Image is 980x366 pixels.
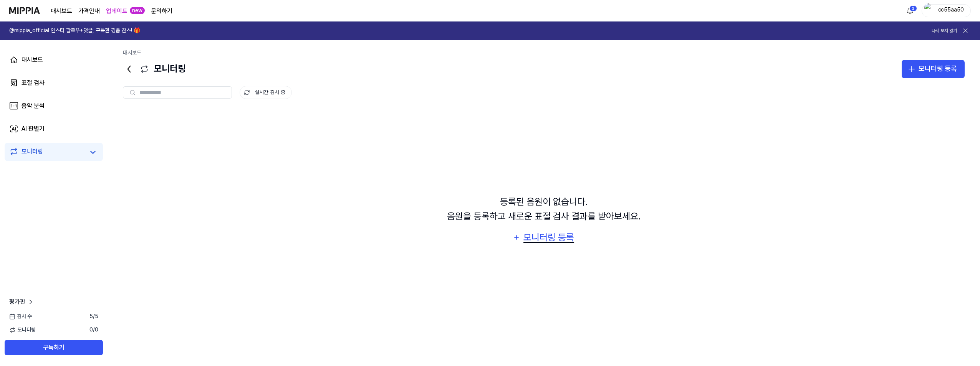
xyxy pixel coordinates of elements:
a: 업데이트 [106,7,127,16]
button: 알림2 [904,5,916,17]
div: 대시보드 [22,55,43,64]
a: AI 판별기 [5,120,103,138]
div: 음악 분석 [22,101,45,110]
a: 평가판 [9,297,35,307]
button: 실시간 검사 중 [240,86,292,99]
div: cc55aa50 [936,6,966,15]
h1: @mippia_official 인스타 팔로우+댓글, 구독권 경품 찬스! 🎁 [9,27,140,35]
button: 모니터링 등록 [513,230,575,245]
span: 모니터링 [9,326,36,334]
div: AI 판별기 [22,124,45,134]
div: 모니터링 [22,147,43,158]
button: 구독하기 [5,340,103,355]
img: profile [924,3,934,18]
div: 2 [909,5,917,12]
button: profilecc55aa50 [922,4,971,17]
a: 모니터링 [9,147,84,158]
a: 표절 검사 [5,74,103,92]
span: 0 / 0 [89,326,98,334]
div: 모니터링 등록 [523,230,575,245]
a: 가격안내 [78,7,100,16]
a: 음악 분석 [5,97,103,115]
div: 모니터링 [123,60,186,78]
div: 등록된 음원이 없습니다. 음원을 등록하고 새로운 표절 검사 결과를 받아보세요. [447,195,641,224]
span: 5 / 5 [89,313,98,320]
div: 모니터링 등록 [919,63,957,74]
span: 평가판 [9,297,25,307]
button: 다시 보지 않기 [932,28,957,34]
a: 대시보드 [123,49,141,56]
div: new [130,7,145,15]
button: 모니터링 등록 [902,60,965,78]
span: 검사 수 [9,313,32,320]
img: 알림 [906,6,915,15]
a: 대시보드 [5,51,103,69]
a: 문의하기 [151,7,172,16]
a: 대시보드 [51,7,72,16]
div: 표절 검사 [22,78,45,87]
